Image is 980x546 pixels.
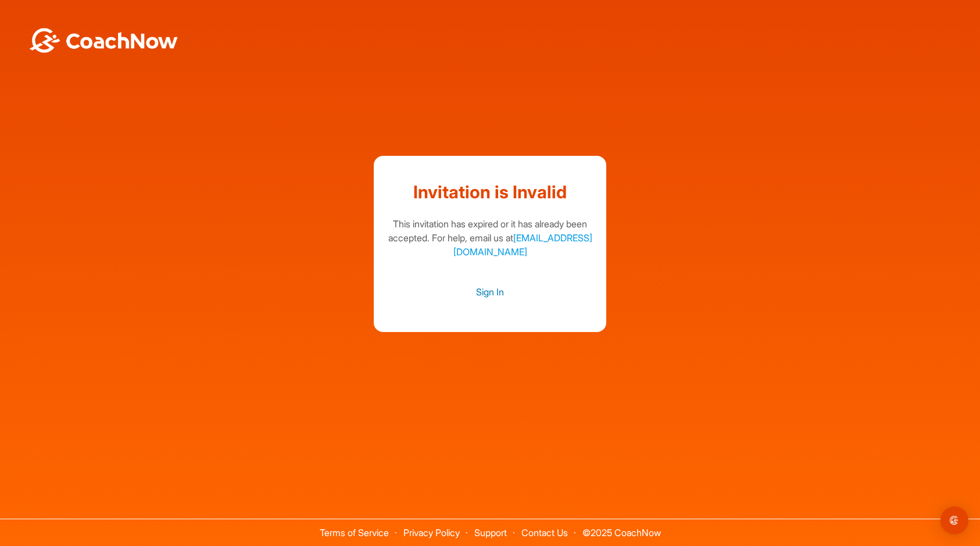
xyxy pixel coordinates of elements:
[320,527,389,538] a: Terms of Service
[521,527,568,538] a: Contact Us
[385,179,595,205] h1: Invitation is Invalid
[385,217,595,259] div: This invitation has expired or it has already been accepted. For help, email us at
[474,527,507,538] a: Support
[940,506,968,534] div: Open Intercom Messenger
[385,284,595,299] a: Sign In
[453,232,592,258] a: [EMAIL_ADDRESS][DOMAIN_NAME]
[403,527,460,538] a: Privacy Policy
[28,28,179,53] img: BwLJSsUCoWCh5upNqxVrqldRgqLPVwmV24tXu5FoVAoFEpwwqQ3VIfuoInZCoVCoTD4vwADAC3ZFMkVEQFDAAAAAElFTkSuQmCC
[577,519,667,537] span: © 2025 CoachNow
